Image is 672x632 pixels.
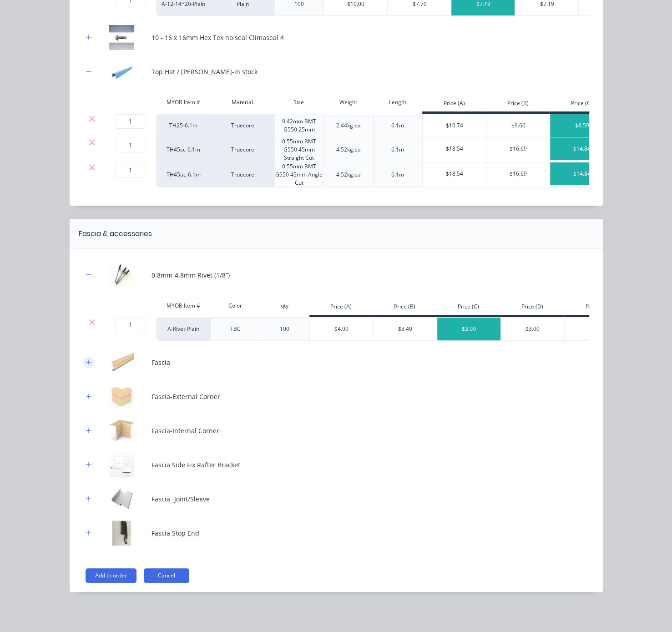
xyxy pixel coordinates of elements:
[211,137,274,162] div: Truecore
[565,318,628,340] div: $3.00
[260,297,309,315] div: qty
[99,25,145,50] img: 10 - 16 x 16mm Hex Tek no seal Climaseal 4
[116,114,146,129] input: ?
[422,96,486,114] div: Price (A)
[373,162,423,187] div: 6.1m
[152,33,284,42] div: 10 - 16 x 16mm Hex Tek no seal Climaseal 4
[564,299,628,317] div: Price (F)
[486,137,550,160] div: $16.69
[323,137,373,162] div: 4.52kg.ea
[486,96,550,114] div: Price (B)
[156,93,211,111] div: MYOB Item #
[260,317,309,341] div: 100
[99,418,145,443] img: Fascia-Internal Corner
[211,114,274,137] div: Truecore
[99,384,145,409] img: Fascia-External Corner
[374,318,437,340] div: $3.40
[323,162,373,187] div: 4.52kg.ea
[79,228,152,239] div: Fascia & accessories
[323,93,373,111] div: Weight
[373,137,423,162] div: 6.1m
[211,297,260,315] div: Color
[274,93,324,111] div: Size
[274,137,324,162] div: 0.55mm BMT G550 45mm Straight Cut
[156,317,211,341] div: A-Rivet-Plain
[550,96,613,114] div: Price (C)
[323,114,373,137] div: 2.44kg.ea
[99,452,145,477] img: Fascia Side Fix Rafter Bracket
[423,137,486,160] div: $18.54
[310,318,374,340] div: $4.00
[437,299,500,317] div: Price (C)
[550,162,614,185] div: $14.84
[550,114,614,137] div: $8.59
[211,317,260,341] div: TBC
[156,114,211,137] div: TH25-6.1m
[116,138,146,152] input: ?
[373,114,423,137] div: 6.1m
[486,114,550,137] div: $9.66
[116,163,146,177] input: ?
[156,297,211,315] div: MYOB Item #
[373,299,437,317] div: Price (B)
[501,318,565,340] div: $3.00
[486,162,550,185] div: $16.69
[99,263,145,288] img: 0.8mm-4.8mm Rivet (1/8”)
[274,114,324,137] div: 0.42mm BMT G550 25mm
[423,162,486,185] div: $18.54
[152,426,219,435] div: Fascia-Internal Corner
[152,392,220,401] div: Fascia-External Corner
[373,93,423,111] div: Length
[500,299,564,317] div: Price (D)
[116,318,146,332] input: ?
[309,299,373,317] div: Price (A)
[99,521,145,546] img: Fascia Stop End
[144,568,189,583] button: Cancel
[99,350,145,375] img: Fascia
[423,114,486,137] div: $10.74
[274,162,324,187] div: 0.55mm BMT G550 45mm Angle Cut
[86,568,136,583] button: Add to order
[152,460,240,470] div: Fascia Side Fix Rafter Bracket
[152,528,199,538] div: Fascia Stop End
[211,162,274,187] div: Truecore
[152,270,230,280] div: 0.8mm-4.8mm Rivet (1/8”)
[99,59,145,84] img: Top Hat / Batten-in stock
[156,137,211,162] div: TH45sc-6.1m
[152,358,170,367] div: Fascia
[437,318,501,340] div: $3.00
[152,494,210,504] div: Fascia -Joint/Sleeve
[211,93,274,111] div: Material
[550,137,614,160] div: $14.84
[99,486,145,511] img: Fascia -Joint/Sleeve
[156,162,211,187] div: TH45ac-6.1m
[152,67,258,76] div: Top Hat / [PERSON_NAME]-in stock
